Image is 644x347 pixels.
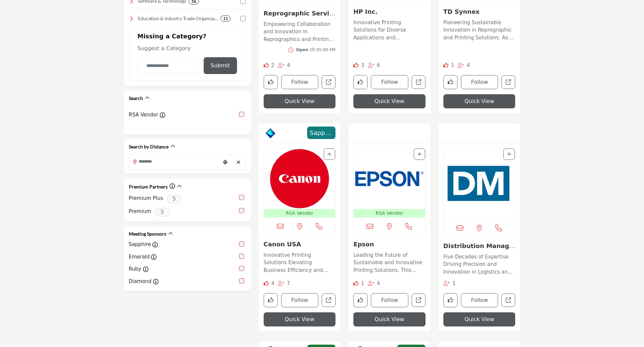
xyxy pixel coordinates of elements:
[129,155,220,168] input: Search Location
[129,265,142,273] label: Ruby
[271,62,274,68] span: 2
[264,312,336,326] button: Quick View
[444,148,515,219] a: Open Listing in new tab
[353,17,426,42] a: Innovative Printing Solutions for Diverse Applications and Exceptional Results Operating at the f...
[129,95,143,102] h2: Search
[129,111,158,119] label: RSA Vendor
[354,148,425,217] a: Open Listing in new tab
[264,19,336,43] a: Empowering Collaboration and Innovation in Reprographics and Printing Across [GEOGRAPHIC_DATA] In...
[353,63,358,68] i: Likes
[443,251,516,276] a: Five Decades of Expertise Driving Precision and Innovation in Logistics and Fulfillment Solutions...
[461,75,498,89] button: Follow
[443,242,516,250] h3: Distribution Management
[353,19,426,42] p: Innovative Printing Solutions for Diverse Applications and Exceptional Results Operating at the f...
[443,242,515,257] a: Distribution Managem...
[443,312,516,326] button: Quick View
[452,280,456,286] span: 1
[129,241,151,248] label: Sapphire
[368,62,380,69] div: Followers
[129,231,166,237] h2: Meeting Sponsors
[467,62,470,68] span: 4
[264,63,269,68] i: Likes
[353,293,368,307] button: Like company
[138,45,191,51] span: Suggest a Category
[361,62,364,68] span: 3
[264,75,278,89] button: Like company
[296,47,308,52] span: Open
[443,75,458,89] button: Like company
[129,278,152,285] label: Diamond
[417,151,421,157] a: Add To List
[443,280,456,287] div: Followers
[412,293,426,307] a: Open epson in new tab
[239,278,244,283] input: Diamond checkbox
[138,58,200,74] input: Category Name
[129,195,163,202] label: Premium Plus
[444,148,515,219] img: Distribution Management
[354,148,425,209] img: Epson
[371,293,408,307] button: Follow
[443,63,448,68] i: Like
[239,241,244,246] input: Sapphire checkbox
[443,17,516,42] a: Pioneering Sustainable Innovation in Reprographic and Printing Solutions. As an established leade...
[223,16,228,21] b: 11
[264,94,336,108] button: Quick View
[353,75,368,89] button: Like company
[353,281,358,286] i: Like
[129,253,150,261] label: Emerald
[239,208,244,213] input: select Premium checkbox
[355,210,424,217] p: RSA Vendor
[322,293,335,307] a: Open canon-usa in new tab
[443,8,480,15] a: TD Synnex
[265,128,275,138] img: Sapphire Badge Icon
[264,250,336,274] a: Innovative Printing Solutions Elevating Business Efficiency and Connectivity With a strong footho...
[264,281,269,286] i: Likes
[281,75,319,89] button: Follow
[281,293,319,307] button: Follow
[296,47,335,53] div: till 05:00 PM
[507,151,511,157] a: Add To List
[220,155,230,170] div: Choose your current location
[458,62,470,69] div: Followers
[443,8,516,15] h3: TD Synnex
[353,251,426,274] p: Leading the Future of Sustainable and Innovative Printing Solutions. This company is a prominent ...
[129,183,168,190] h2: Premium Partners
[371,75,408,89] button: Follow
[129,143,169,150] h2: Search by Distance
[167,195,182,203] span: 5
[451,62,455,68] span: 1
[309,128,333,137] span: Sapphire
[377,62,380,68] span: 6
[353,94,426,108] button: Quick View
[278,280,290,287] div: Followers
[443,253,516,276] p: Five Decades of Expertise Driving Precision and Innovation in Logistics and Fulfillment Solutions...
[361,280,364,286] span: 1
[170,182,175,190] div: Click to view information
[264,10,336,17] h3: Reprographic Services Association (RSA)
[264,10,335,24] a: Reprographic Service...
[129,208,151,215] label: Premium
[240,16,246,21] input: Select Education & Industry Trade Organizations checkbox
[138,15,218,22] h4: Education & Industry Trade Organizations: Connect with industry leaders, trade groups, and profes...
[353,241,426,248] h3: Epson
[239,195,244,200] input: select Premium Plus checkbox
[443,94,516,108] button: Quick View
[443,19,516,42] p: Pioneering Sustainable Innovation in Reprographic and Printing Solutions. As an established leade...
[138,33,237,45] h2: Missing a Category?
[221,15,231,22] div: 11 Results For Education & Industry Trade Organizations
[327,151,331,157] a: Add To List
[264,251,336,274] p: Innovative Printing Solutions Elevating Business Efficiency and Connectivity With a strong footho...
[377,280,380,286] span: 4
[278,62,290,69] div: Followers
[443,293,458,307] button: Like company
[234,155,244,170] div: Clear search location
[170,183,175,189] a: Information about Premium Partners
[501,75,515,89] a: Open td-synnex in new tab
[204,57,237,74] button: Submit
[239,254,244,259] input: Emerald checkbox
[271,280,274,286] span: 4
[264,241,301,248] a: Canon USA
[461,293,498,307] button: Follow
[265,210,334,217] p: RSA Vendor
[501,293,515,307] a: Open distribution-management in new tab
